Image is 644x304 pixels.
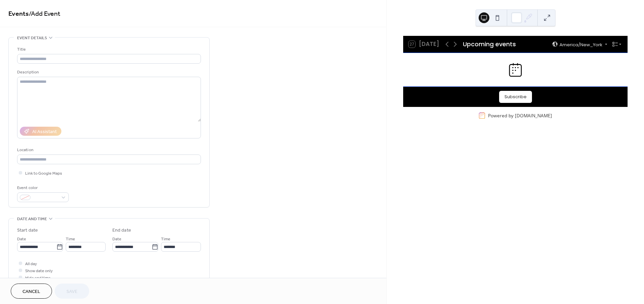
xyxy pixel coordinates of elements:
[559,42,602,47] span: America/New_York
[112,236,121,243] span: Date
[499,91,532,103] button: Subscribe
[17,216,47,223] span: Date and time
[11,284,52,299] button: Cancel
[8,7,29,20] a: Events
[29,7,60,20] span: / Add Event
[112,227,131,234] div: End date
[17,35,47,42] span: Event details
[25,267,53,275] span: Show date only
[488,112,552,119] div: Powered by
[66,236,75,243] span: Time
[25,170,62,177] span: Link to Google Maps
[161,236,170,243] span: Time
[17,69,200,76] div: Description
[17,227,38,234] div: Start date
[17,184,67,191] div: Event color
[17,46,200,53] div: Title
[22,288,40,295] span: Cancel
[17,146,200,154] div: Location
[25,275,51,282] span: Hide end time
[515,112,552,119] a: [DOMAIN_NAME]
[25,260,37,267] span: All day
[17,236,26,243] span: Date
[463,40,516,49] div: Upcoming events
